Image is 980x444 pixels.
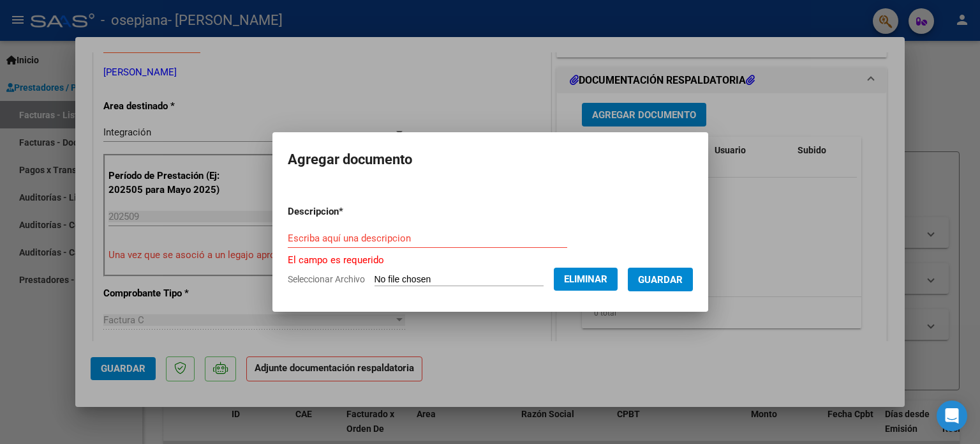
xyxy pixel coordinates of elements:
button: Guardar [628,268,693,291]
span: Seleccionar Archivo [288,274,365,284]
button: Eliminar [554,268,618,291]
span: Eliminar [564,273,607,285]
p: Descripcion [288,204,410,219]
div: Open Intercom Messenger [937,401,967,431]
h2: Agregar documento [288,148,693,172]
span: Guardar [638,274,683,286]
p: El campo es requerido [288,253,693,268]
